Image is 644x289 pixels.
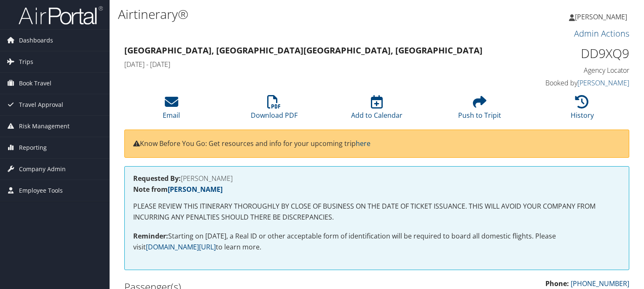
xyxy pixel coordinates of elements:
a: [PERSON_NAME] [168,185,223,194]
strong: Phone: [545,279,569,288]
h4: Booked by [513,78,629,87]
a: [PERSON_NAME] [577,78,629,87]
h4: [PERSON_NAME] [133,175,620,182]
a: [PERSON_NAME] [569,4,636,29]
span: [PERSON_NAME] [575,12,627,21]
span: Company Admin [19,159,66,180]
h1: DD9XQ9 [513,45,629,62]
a: History [571,100,594,120]
p: Know Before You Go: Get resources and info for your upcoming trip [133,138,620,149]
p: Starting on [DATE], a Real ID or other acceptable form of identification will be required to boar... [133,231,620,252]
span: Travel Approval [19,94,63,115]
span: Dashboards [19,30,53,51]
p: PLEASE REVIEW THIS ITINERARY THOROUGHLY BY CLOSE OF BUSINESS ON THE DATE OF TICKET ISSUANCE. THIS... [133,201,620,223]
span: Risk Management [19,116,70,137]
a: Admin Actions [574,28,629,39]
a: [PHONE_NUMBER] [571,279,629,288]
a: Download PDF [251,100,298,120]
span: Reporting [19,137,47,158]
span: Trips [19,51,33,72]
a: Add to Calendar [351,100,402,120]
strong: Requested By: [133,174,181,183]
h4: Agency Locator [513,66,629,75]
h1: Airtinerary® [118,5,463,23]
h4: [DATE] - [DATE] [124,60,500,69]
a: Email [163,100,180,120]
a: [DOMAIN_NAME][URL] [146,242,216,252]
strong: [GEOGRAPHIC_DATA], [GEOGRAPHIC_DATA] [GEOGRAPHIC_DATA], [GEOGRAPHIC_DATA] [124,45,483,56]
strong: Reminder: [133,231,168,241]
a: here [356,139,370,148]
span: Book Travel [19,73,51,94]
span: Employee Tools [19,180,63,201]
img: airportal-logo.png [19,5,103,25]
strong: Note from [133,185,223,194]
a: Push to Tripit [458,100,501,120]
